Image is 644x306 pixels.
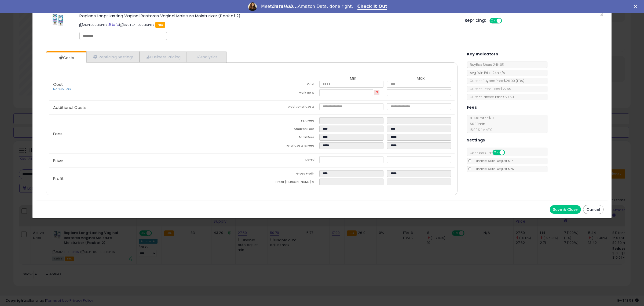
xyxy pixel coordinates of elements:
[387,76,455,81] th: Max
[49,132,252,136] p: Fees
[252,117,319,126] td: FBA Fees
[501,19,510,23] span: OFF
[116,23,119,27] a: Your listing only
[472,159,514,163] span: Disable Auto-Adjust Min
[49,176,252,181] p: Profit
[272,4,298,9] i: DataHub...
[634,5,639,8] div: Close
[79,14,457,18] h3: Replens Long-Lasting Vaginal Restores Vaginal Moisture Moisturizer (Pack of 2)
[467,62,504,67] span: BuyBox Share 24h: 0%
[357,4,387,10] a: Check It Out
[467,127,492,132] span: 15.00 % for > $10
[49,158,252,163] p: Price
[583,205,603,214] button: Cancel
[467,79,524,83] span: Current Buybox Price:
[467,122,485,126] span: $0.30 min
[252,179,319,187] td: Profit [PERSON_NAME] %
[550,205,581,214] button: Save & Close
[261,4,353,9] div: Meet Amazon Data, done right.
[49,82,252,91] p: Cost
[493,150,500,155] span: ON
[467,70,505,75] span: Avg. Win Price 24h: N/A
[252,81,319,89] td: Cost
[49,105,252,110] p: Additional Costs
[467,95,514,99] span: Current Landed Price: $27.59
[252,134,319,142] td: Total Fees
[504,150,513,155] span: OFF
[140,51,186,62] a: Business Pricing
[516,79,524,83] span: ( FBA )
[467,87,511,91] span: Current Listed Price: $27.59
[252,170,319,179] td: Gross Profit
[490,19,497,23] span: ON
[50,14,66,26] img: 41SEJQsfd5L._SL60_.jpg
[86,51,140,62] a: Repricing Settings
[112,23,115,27] a: All offer listings
[467,104,477,111] h5: Fees
[504,79,524,83] span: $26.90
[46,52,86,63] a: Costs
[53,87,71,91] a: Markup Tiers
[252,156,319,165] td: Listed
[467,51,498,58] h5: Key Indicators
[252,126,319,134] td: Amazon Fees
[248,2,257,11] img: Profile image for Georgie
[252,142,319,151] td: Total Costs & Fees
[472,167,514,171] span: Disable Auto-Adjust Max
[467,116,494,132] span: 8.00 % for <= $10
[319,76,387,81] th: Min
[465,18,486,23] h5: Repricing:
[467,151,512,155] span: Consider CPT:
[467,137,485,144] h5: Settings
[108,23,111,27] a: BuyBox page
[600,11,603,19] span: ×
[79,20,457,29] p: ASIN: B00BISP1TS | SKU: FBA_B00BISP1TS
[155,22,165,28] span: FBA
[186,51,226,62] a: Analytics
[252,89,319,98] td: Mark up %
[252,103,319,112] td: Additional Costs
